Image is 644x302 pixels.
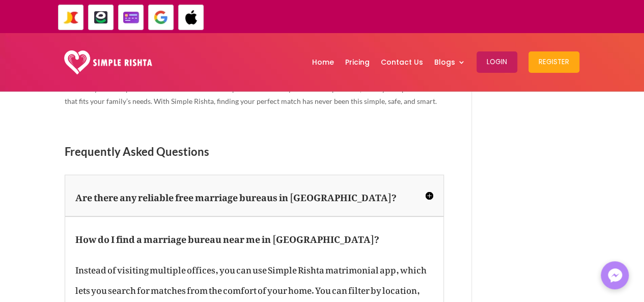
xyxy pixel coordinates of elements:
button: Login [477,51,517,73]
a: Blogs [434,36,465,89]
img: Messenger [605,265,625,286]
h5: Are there any reliable free marriage bureaus in [GEOGRAPHIC_DATA]? [75,185,433,206]
h5: How do I find a marriage bureau near me in [GEOGRAPHIC_DATA]? [75,227,433,248]
span: Frequently Asked Questions [65,145,209,158]
a: Register [528,36,579,89]
a: Home [312,36,334,89]
span: Whether you value personal interaction or want the speed and flexibility of an online platform, t... [65,85,444,105]
a: Pricing [345,36,370,89]
button: Register [528,51,579,73]
a: Login [477,36,517,89]
a: Contact Us [381,36,423,89]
